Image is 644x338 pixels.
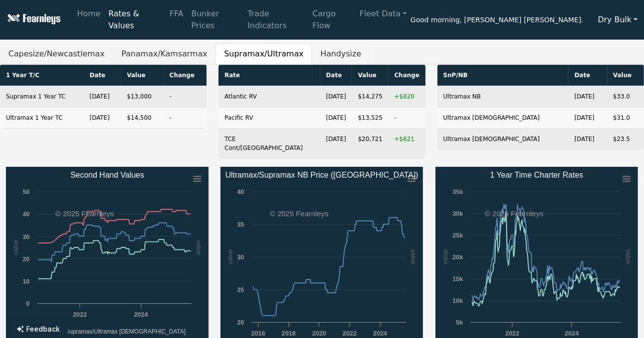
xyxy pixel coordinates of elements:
[73,311,87,318] text: 2022
[441,249,448,265] text: value
[320,86,352,107] td: [DATE]
[166,4,187,24] a: FFA
[23,278,30,285] text: 10
[55,209,114,218] text: © 2025 Fearnleys
[226,249,234,265] text: value
[437,86,569,107] td: Ultramax NB
[218,129,320,159] td: TCE Cont/[GEOGRAPHIC_DATA]
[312,44,370,64] button: Handysize
[356,4,411,24] a: Fleet Data
[607,107,644,129] td: $31.0
[282,330,296,337] text: 2018
[104,4,166,36] a: Rates & Values
[218,65,320,86] th: Rate
[320,107,352,129] td: [DATE]
[237,286,244,293] text: 25
[134,311,148,318] text: 2024
[607,129,644,150] td: $23.5
[320,129,352,159] td: [DATE]
[121,65,164,86] th: Value
[373,330,387,337] text: 2024
[352,86,388,107] td: $14,275
[12,240,19,255] text: value
[452,210,463,217] text: 30k
[244,4,308,36] a: Trade Indicators
[456,319,463,326] text: 5k
[218,86,320,107] td: Atlantic RV
[23,210,30,218] text: 40
[607,86,644,107] td: $33.0
[164,65,207,86] th: Change
[388,86,426,107] td: +$820
[23,233,30,241] text: 30
[121,86,164,107] td: $13,000
[5,14,60,26] img: Fearnleys Logo
[452,297,463,304] text: 10k
[84,65,121,86] th: Date
[270,209,329,218] text: © 2025 Fearnleys
[452,275,463,283] text: 15k
[215,44,312,64] button: Supramax/Ultramax
[237,188,244,195] text: 40
[452,232,463,239] text: 25k
[65,328,186,335] text: Supramax/Ultramax [DEMOGRAPHIC_DATA]
[343,330,357,337] text: 2022
[437,129,569,150] td: Ultramax [DEMOGRAPHIC_DATA]
[26,300,30,307] text: 0
[568,65,607,86] th: Date
[237,253,244,261] text: 30
[237,319,244,326] text: 20
[411,12,584,29] span: Good morning, [PERSON_NAME] [PERSON_NAME].
[352,107,388,129] td: $13,525
[121,107,164,129] td: $14,500
[607,65,644,86] th: Value
[23,255,30,263] text: 20
[218,107,320,129] td: Pacific RV
[490,171,583,179] text: 1 Year Time Charter Rates
[164,107,207,129] td: -
[388,65,426,86] th: Change
[113,44,216,64] button: Panamax/Kamsarmax
[485,209,544,218] text: © 2025 Fearnleys
[352,65,388,86] th: Value
[312,330,326,337] text: 2020
[164,86,207,107] td: -
[625,249,632,265] text: value
[410,249,417,265] text: value
[73,4,104,24] a: Home
[23,188,30,195] text: 50
[187,4,244,36] a: Bunker Prices
[568,129,607,150] td: [DATE]
[568,107,607,129] td: [DATE]
[195,240,203,255] text: value
[308,4,356,36] a: Cargo Flow
[320,65,352,86] th: Date
[505,330,519,337] text: 2022
[70,171,144,179] text: Second Hand Values
[237,221,244,228] text: 35
[388,107,426,129] td: -
[225,171,419,180] text: Ultramax/Supramax NB Price ([GEOGRAPHIC_DATA])
[452,253,463,261] text: 20k
[352,129,388,159] td: $20,721
[592,10,644,29] button: Dry Bulk
[84,86,121,107] td: [DATE]
[84,107,121,129] td: [DATE]
[388,129,426,159] td: +$621
[568,86,607,107] td: [DATE]
[251,330,265,337] text: 2016
[564,330,579,337] text: 2024
[437,107,569,129] td: Ultramax [DEMOGRAPHIC_DATA]
[452,188,463,195] text: 35k
[437,65,569,86] th: SnP/NB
